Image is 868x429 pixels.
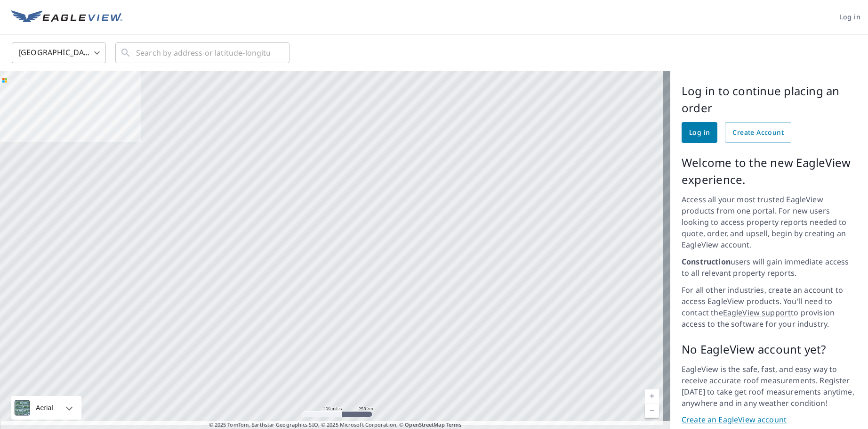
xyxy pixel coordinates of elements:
[725,122,791,143] a: Create Account
[682,256,857,279] p: users will gain immediate access to all relevant property reports.
[682,284,857,330] p: For all other industries, create an account to access EagleView products. You'll need to contact ...
[12,40,106,66] div: [GEOGRAPHIC_DATA]
[840,11,860,23] span: Log in
[446,421,462,428] a: Terms
[136,40,270,66] input: Search by address or latitude-longitude
[682,82,857,116] p: Log in to continue placing an order
[11,396,81,420] div: Aerial
[682,256,731,267] strong: Construction
[689,127,710,139] span: Log in
[405,421,444,428] a: OpenStreetMap
[682,194,857,250] p: Access all your most trusted EagleView products from one portal. For new users looking to access ...
[209,421,462,429] span: © 2025 TomTom, Earthstar Geographics SIO, © 2025 Microsoft Corporation, ©
[732,127,784,139] span: Create Account
[682,363,857,409] p: EagleView is the safe, fast, and easy way to receive accurate roof measurements. Register [DATE] ...
[11,10,122,25] img: EV Logo
[645,404,659,418] a: Current Level 5, Zoom Out
[682,414,857,425] a: Create an EagleView account
[645,389,659,404] a: Current Level 5, Zoom In
[723,307,791,318] a: EagleView support
[682,154,857,188] p: Welcome to the new EagleView experience.
[682,341,857,358] p: No EagleView account yet?
[682,122,717,143] a: Log in
[33,396,56,420] div: Aerial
